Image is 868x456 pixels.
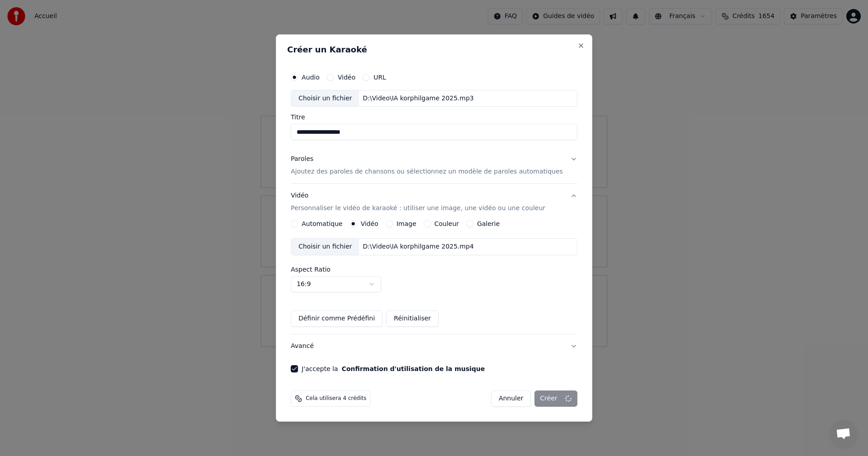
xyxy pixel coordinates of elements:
button: Avancé [291,334,577,358]
label: Aspect Ratio [291,266,577,273]
div: Vidéo [291,192,545,213]
div: Choisir un fichier [291,90,359,107]
p: Personnaliser le vidéo de karaoké : utiliser une image, une vidéo ou une couleur [291,204,545,213]
label: Audio [302,74,320,80]
label: Titre [291,114,577,121]
button: Annuler [491,390,531,407]
button: ParolesAjoutez des paroles de chansons ou sélectionnez un modèle de paroles automatiques [291,148,577,184]
span: Cela utilisera 4 crédits [306,395,366,402]
div: D:\Video\IA korphilgame 2025.mp4 [359,242,477,251]
div: VidéoPersonnaliser le vidéo de karaoké : utiliser une image, une vidéo ou une couleur [291,220,577,334]
button: Réinitialiser [386,310,439,327]
label: Galerie [477,221,500,227]
div: Choisir un fichier [291,239,359,255]
label: Vidéo [338,74,355,80]
button: Définir comme Prédéfini [291,310,382,327]
label: Vidéo [361,221,378,227]
button: J'accepte la [342,366,485,372]
div: D:\Video\IA korphilgame 2025.mp3 [359,94,477,103]
label: URL [373,74,386,80]
label: J'accepte la [302,366,485,372]
div: Paroles [291,155,313,164]
label: Image [396,221,416,227]
button: VidéoPersonnaliser le vidéo de karaoké : utiliser une image, une vidéo ou une couleur [291,184,577,221]
h2: Créer un Karaoké [287,46,581,54]
label: Couleur [434,221,459,227]
p: Ajoutez des paroles de chansons ou sélectionnez un modèle de paroles automatiques [291,168,563,177]
label: Automatique [302,221,342,227]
